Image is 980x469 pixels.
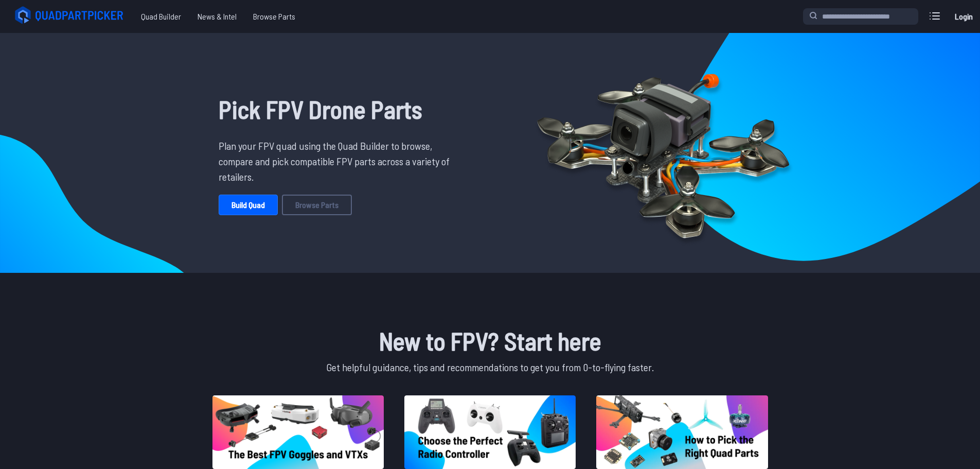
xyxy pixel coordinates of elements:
p: Plan your FPV quad using the Quad Builder to browse, compare and pick compatible FPV parts across... [219,138,457,184]
a: News & Intel [189,6,245,27]
a: Login [951,6,976,27]
img: image of post [596,395,768,469]
a: Build Quad [219,195,278,215]
img: image of post [404,395,576,469]
a: Quad Builder [133,6,189,27]
img: Quadcopter [515,50,811,256]
a: Browse Parts [282,195,352,215]
h1: New to FPV? Start here [210,322,770,359]
p: Get helpful guidance, tips and recommendations to get you from 0-to-flying faster. [210,359,770,375]
h1: Pick FPV Drone Parts [219,91,457,128]
img: image of post [212,395,384,469]
a: Browse Parts [245,6,304,27]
